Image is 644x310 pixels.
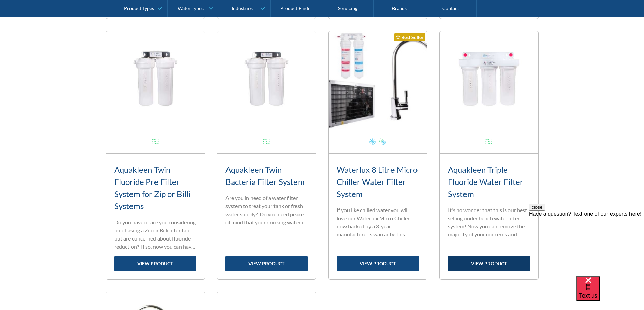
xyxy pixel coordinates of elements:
p: Do you have or are you considering purchasing a Zip or Billi filter tap but are concerned about f... [114,218,196,251]
h3: Aquakleen Twin Bacteria Filter System [225,164,308,188]
div: Industries [232,5,253,11]
a: view product [448,256,530,271]
div: Best Seller [394,33,425,41]
h3: Aquakleen Triple Fluoride Water Filter System [448,164,530,200]
a: view product [337,256,419,271]
iframe: podium webchat widget prompt [529,204,644,285]
p: Are you in need of a water filter system to treat your tank or fresh water supply? Do you need pe... [225,194,308,226]
div: Product Types [124,5,154,11]
h3: Aquakleen Twin Fluoride Pre Filter System for Zip or Billi Systems [114,164,196,212]
img: Waterlux 8 Litre Micro Chiller Water Filter System [329,31,427,130]
img: Aquakleen Twin Fluoride Pre Filter System for Zip or Billi Systems [106,31,205,130]
a: view product [114,256,196,271]
div: Water Types [178,5,204,11]
iframe: podium webchat widget bubble [576,276,644,310]
a: view product [225,256,308,271]
img: Aquakleen Triple Fluoride Water Filter System [440,31,538,130]
p: If you like chilled water you will love our Waterlux Micro Chiller, now backed by a 3-year manufa... [337,206,419,238]
p: It's no wonder that this is our best selling under bench water filter system! Now you can remove ... [448,206,530,238]
h3: Waterlux 8 Litre Micro Chiller Water Filter System [337,164,419,200]
img: Aquakleen Twin Bacteria Filter System [217,31,316,130]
